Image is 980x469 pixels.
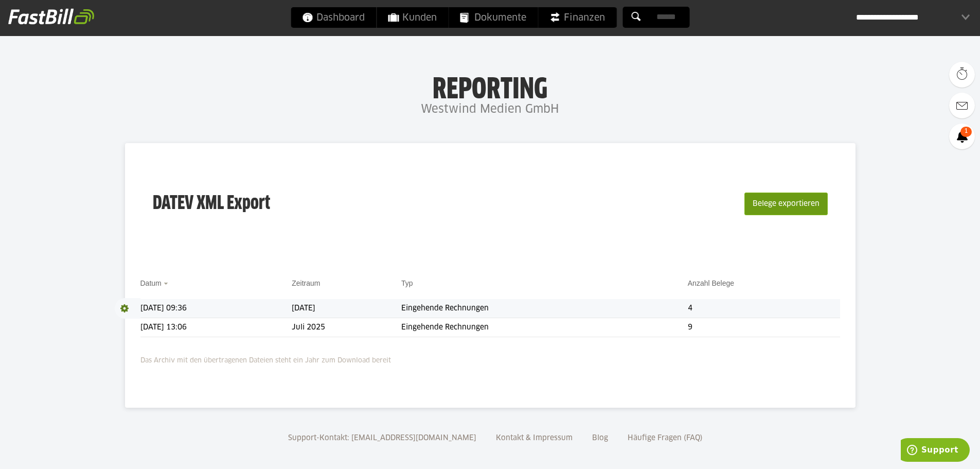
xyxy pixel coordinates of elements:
p: Das Archiv mit den übertragenen Dateien steht ein Jahr zum Download bereit [140,350,840,367]
span: Kunden [388,7,437,28]
td: 9 [688,318,840,337]
h1: Reporting [103,73,877,99]
a: Häufige Fragen (FAQ) [624,435,706,442]
td: Eingehende Rechnungen [401,299,688,318]
a: Datum [140,279,162,287]
a: Kunden [377,7,448,28]
button: Belege exportieren [744,193,828,215]
span: 1 [960,127,972,137]
span: Dokumente [460,7,526,28]
a: 1 [949,124,975,149]
img: sort_desc.gif [164,283,170,285]
h3: DATEV XML Export [153,171,270,237]
iframe: Öffnet ein Widget, in dem Sie weitere Informationen finden [901,438,970,464]
a: Dashboard [291,7,376,28]
a: Zeitraum [292,279,320,287]
a: Dokumente [449,7,538,28]
td: [DATE] 09:36 [140,299,292,318]
a: Typ [401,279,413,287]
td: Juli 2025 [292,318,401,337]
td: [DATE] 13:06 [140,318,292,337]
td: [DATE] [292,299,401,318]
a: Support-Kontakt: [EMAIL_ADDRESS][DOMAIN_NAME] [284,435,480,442]
a: Kontakt & Impressum [492,435,576,442]
a: Blog [589,435,612,442]
td: Eingehende Rechnungen [401,318,688,337]
span: Finanzen [549,7,605,28]
a: Anzahl Belege [688,279,734,287]
a: Finanzen [538,7,616,28]
span: Dashboard [302,7,365,28]
img: fastbill_logo_white.png [8,8,94,25]
td: 4 [688,299,840,318]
